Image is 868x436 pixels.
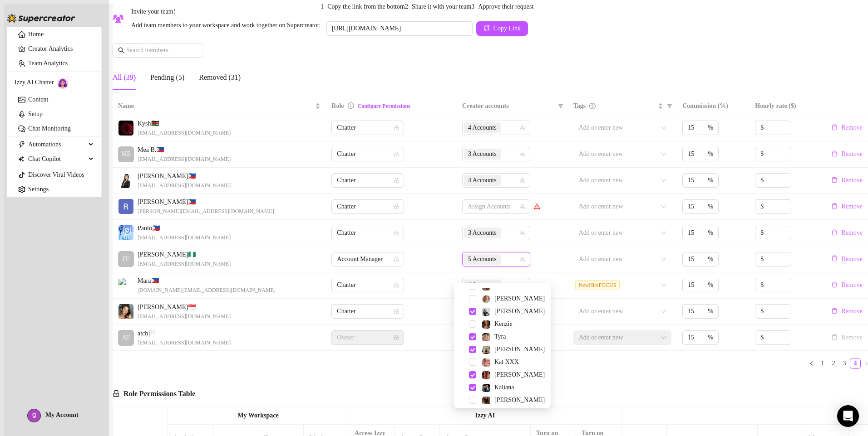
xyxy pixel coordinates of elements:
span: warning [534,203,540,209]
span: delete [831,255,838,262]
span: Kaliana [494,384,514,391]
button: Remove [828,280,866,291]
span: Add team members to your workspace and work together on Supercreator. [131,20,321,30]
img: Natasha [482,346,490,354]
span: delete [831,203,838,209]
span: Select tree node [469,320,476,328]
span: [PERSON_NAME] [494,308,545,315]
span: Mea B. 🇵🇭 [138,145,231,155]
button: Copy Link [476,21,528,36]
button: Remove [828,254,866,265]
img: Caroline [482,371,490,379]
span: info-circle [348,102,354,109]
span: Role [331,102,344,109]
span: delete [831,150,838,157]
th: Commission (%) [677,97,750,115]
span: team [520,257,525,262]
span: lock [394,335,399,340]
span: lock [394,204,399,209]
button: Remove [828,149,866,160]
span: lock [394,309,399,314]
span: team [520,204,525,209]
span: 3 Accounts [468,149,497,159]
span: team [520,125,525,131]
button: Remove [828,201,866,212]
span: [EMAIL_ADDRESS][DOMAIN_NAME] [138,233,231,242]
li: 1 [817,358,828,369]
img: ACg8ocLaERWGdaJpvS6-rLHcOAzgRyAZWNC8RBO3RRpGdFYGyWuJXA=s96-c [28,409,40,422]
span: 3 [471,2,474,12]
img: Kenzie [482,320,490,329]
span: Remove [841,281,863,289]
a: Content [28,96,48,103]
a: Settings [28,186,49,193]
span: Chatter [337,121,399,135]
span: 4 Accounts [468,280,497,290]
div: All (39) [113,72,136,83]
span: lock [113,390,120,397]
span: [EMAIL_ADDRESS][DOMAIN_NAME] [138,155,231,164]
button: Remove [828,306,866,317]
span: Kenzie [494,320,513,327]
a: Creator Analytics [28,42,94,56]
span: Select tree node [469,295,476,302]
span: Paulo 🇵🇭 [138,223,231,233]
span: 3 Accounts [464,149,501,160]
span: [DOMAIN_NAME][EMAIL_ADDRESS][DOMAIN_NAME] [138,286,276,295]
span: Select tree node [469,384,476,391]
span: Remove [841,229,863,237]
span: left [809,361,814,366]
span: [PERSON_NAME] 🇳🇬 [138,250,231,260]
span: Tyra [494,333,506,340]
span: [EMAIL_ADDRESS][DOMAIN_NAME] [138,181,231,190]
a: Discover Viral Videos [28,171,84,178]
a: Home [28,31,44,38]
span: lock [394,282,399,288]
span: Invite your team! [131,7,321,17]
button: Remove [828,122,866,133]
span: 3 Accounts [468,228,497,238]
a: 4 [850,358,860,368]
span: [EMAIL_ADDRESS][DOMAIN_NAME] [138,339,231,347]
span: lock [394,230,399,236]
th: Name [113,97,326,115]
div: Open Intercom Messenger [837,405,859,427]
img: Lily Rhyia [482,397,490,405]
span: filter [665,99,674,113]
span: delete [831,229,838,236]
a: 3 [839,358,849,368]
span: [PERSON_NAME] 🇵🇭 [138,171,231,181]
span: Chat Copilot [28,152,86,166]
span: AT [122,333,130,343]
span: My Account [45,412,79,418]
span: Chatter [337,147,399,161]
span: [PERSON_NAME] 🇸🇬 [138,302,231,312]
a: Configure Permissions [358,103,410,109]
span: Select tree node [469,346,476,353]
span: delete [831,177,838,183]
span: NewHireFOCUS [575,280,620,290]
img: Chat Copilot [18,156,24,162]
span: 1 [321,2,324,12]
span: team [520,178,525,183]
span: Remove [841,256,863,263]
span: filter [667,103,672,109]
a: Setup [28,111,43,117]
img: Amy Pond [482,295,490,303]
img: Tyra [482,333,490,341]
span: [PERSON_NAME][EMAIL_ADDRESS][DOMAIN_NAME] [138,207,274,216]
div: Removed (31) [199,72,241,83]
span: 4 Accounts [464,280,501,291]
li: 4 [850,358,861,369]
span: [EMAIL_ADDRESS][DOMAIN_NAME] [138,312,231,321]
span: Account Manager [337,252,399,266]
span: team [520,151,525,157]
span: Copy Link [493,25,521,32]
img: Kat XXX [482,358,490,367]
img: Grace Hunt [482,308,490,316]
span: 4 Accounts [464,122,501,133]
a: Team Analytics [28,60,68,67]
span: team [520,230,525,236]
span: atch 🏳️ [138,329,231,339]
span: [EMAIL_ADDRESS][DOMAIN_NAME] [138,260,231,268]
